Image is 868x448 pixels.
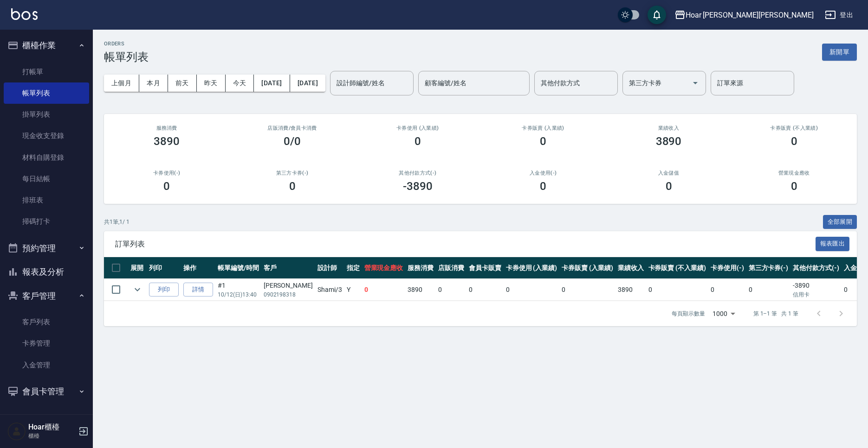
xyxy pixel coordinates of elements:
a: 詳情 [183,283,213,297]
td: 0 [646,279,708,301]
button: 上個月 [104,75,139,92]
h3: 0 [666,180,672,193]
h2: 卡券販賣 (入業績) [492,125,595,131]
img: Person [7,422,26,441]
button: 昨天 [197,75,226,92]
button: Open [688,76,703,90]
th: 店販消費 [436,257,466,279]
a: 帳單列表 [4,82,89,104]
button: 新開單 [822,44,857,61]
p: 第 1–1 筆 共 1 筆 [753,309,798,318]
h5: Hoar櫃檯 [28,423,76,432]
h3: 3890 [656,135,682,148]
th: 營業現金應收 [362,257,406,279]
th: 設計師 [315,257,344,279]
th: 指定 [344,257,362,279]
h3: 帳單列表 [104,50,149,63]
button: 登出 [821,6,857,24]
div: Hoar [PERSON_NAME][PERSON_NAME] [686,9,814,21]
h3: 0 [415,135,421,148]
button: 前天 [168,75,197,92]
a: 報表匯出 [816,239,850,248]
td: 3890 [405,279,436,301]
th: 操作 [181,257,215,279]
button: [DATE] [254,75,290,92]
button: 報表匯出 [816,237,850,251]
td: 3890 [615,279,646,301]
h3: 0 [163,180,170,193]
th: 其他付款方式(-) [790,257,842,279]
a: 新開單 [822,47,857,56]
a: 入金管理 [4,354,89,376]
td: -3890 [790,279,842,301]
h2: 卡券販賣 (不入業績) [743,125,846,131]
a: 卡券管理 [4,333,89,354]
p: 10/12 (日) 13:40 [218,290,259,299]
button: 今天 [226,75,254,92]
th: 列印 [147,257,181,279]
a: 掃碼打卡 [4,211,89,232]
h2: 卡券使用(-) [115,170,218,176]
button: Hoar [PERSON_NAME][PERSON_NAME] [671,6,817,25]
h3: 0 [289,180,296,193]
h3: 0 [540,180,546,193]
button: 客戶管理 [4,284,89,308]
td: 0 [504,279,560,301]
h2: 入金使用(-) [492,170,595,176]
th: 卡券販賣 (不入業績) [646,257,708,279]
th: 帳單編號/時間 [215,257,261,279]
a: 掛單列表 [4,104,89,125]
img: Logo [11,8,38,20]
td: 0 [708,279,746,301]
td: Y [344,279,362,301]
button: 會員卡管理 [4,379,89,404]
button: 全部展開 [823,215,857,229]
a: 每日結帳 [4,168,89,189]
h3: 3890 [154,135,180,148]
td: Shami /3 [315,279,344,301]
a: 打帳單 [4,61,89,82]
p: 0902198318 [264,290,313,299]
a: 客戶列表 [4,311,89,333]
button: 列印 [149,283,179,297]
button: 預約管理 [4,236,89,260]
th: 卡券使用(-) [708,257,746,279]
a: 排班表 [4,189,89,211]
span: 訂單列表 [115,240,816,249]
th: 卡券販賣 (入業績) [559,257,615,279]
button: save [648,6,666,24]
h3: -3890 [403,180,433,193]
h2: 營業現金應收 [743,170,846,176]
th: 客戶 [261,257,315,279]
button: 報表及分析 [4,260,89,284]
p: 櫃檯 [28,432,76,440]
h3: 0/0 [284,135,301,148]
td: #1 [215,279,261,301]
h2: 業績收入 [617,125,720,131]
button: [DATE] [290,75,325,92]
th: 卡券使用 (入業績) [504,257,560,279]
td: 0 [746,279,791,301]
td: 0 [362,279,406,301]
td: 0 [466,279,504,301]
th: 服務消費 [405,257,436,279]
th: 展開 [128,257,147,279]
button: expand row [130,283,144,297]
div: 1000 [709,301,738,326]
h3: 0 [791,180,797,193]
h2: 入金儲值 [617,170,720,176]
p: 信用卡 [793,290,839,299]
th: 第三方卡券(-) [746,257,791,279]
h2: 店販消費 /會員卡消費 [240,125,343,131]
a: 現金收支登錄 [4,125,89,146]
h2: ORDERS [104,41,149,47]
p: 每頁顯示數量 [672,309,705,318]
h3: 0 [791,135,797,148]
th: 會員卡販賣 [466,257,504,279]
td: 0 [559,279,615,301]
a: 材料自購登錄 [4,147,89,168]
h2: 第三方卡券(-) [240,170,343,176]
td: 0 [436,279,466,301]
p: 共 1 筆, 1 / 1 [104,218,130,226]
button: 櫃檯作業 [4,33,89,57]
